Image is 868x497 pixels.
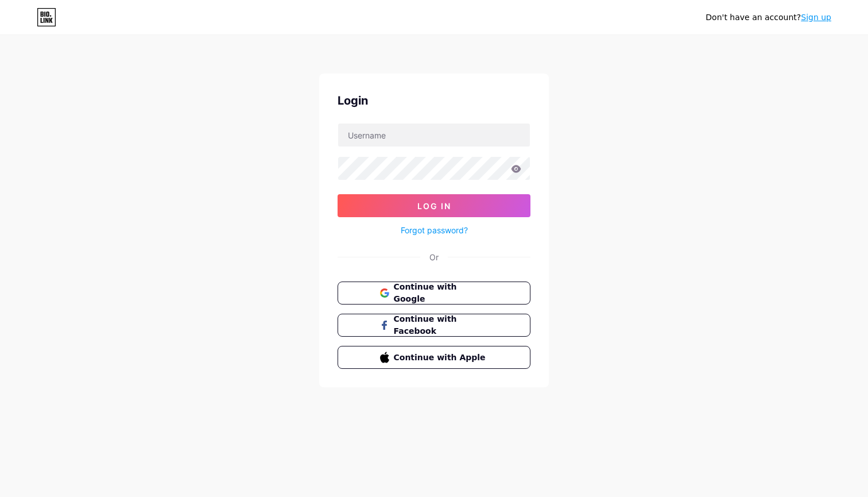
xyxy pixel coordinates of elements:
[338,314,530,337] button: Continue with Facebook
[338,282,530,305] button: Continue with Google
[338,92,530,109] div: Login
[338,346,530,369] button: Continue with Apple
[338,124,530,147] input: Username
[401,224,468,236] a: Forgot password?
[394,281,489,305] span: Continue with Google
[801,13,831,22] a: Sign up
[417,201,451,211] span: Log In
[394,352,489,364] span: Continue with Apple
[338,194,530,217] button: Log In
[429,251,439,263] div: Or
[706,11,831,24] div: Don't have an account?
[394,313,489,337] span: Continue with Facebook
